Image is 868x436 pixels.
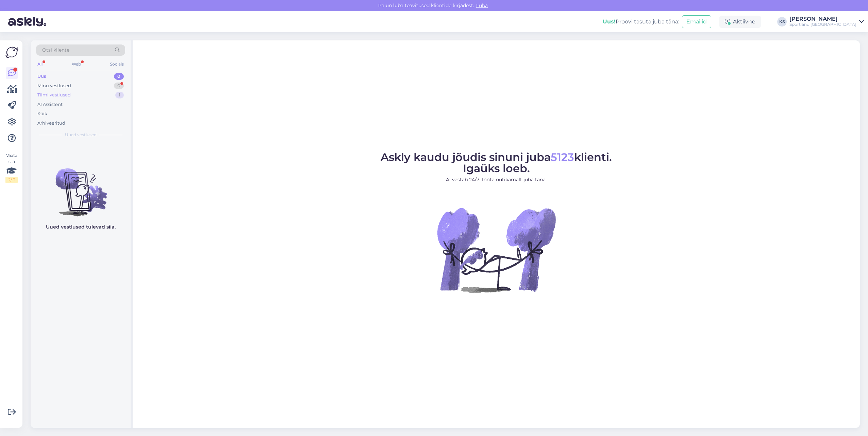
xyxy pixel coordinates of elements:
[5,177,18,183] div: 2 / 3
[114,73,124,80] div: 0
[5,46,18,59] img: Askly Logo
[114,83,124,89] div: 0
[37,92,71,98] div: Tiimi vestlused
[381,150,612,175] span: Askly kaudu jõudis sinuni juba klienti. Igaüks loeb.
[719,16,761,28] div: Aktiivne
[115,92,124,98] div: 1
[65,132,97,138] span: Uued vestlused
[435,189,557,311] img: No Chat active
[789,16,856,22] div: [PERSON_NAME]
[37,120,65,127] div: Arhiveeritud
[46,223,116,231] p: Uued vestlused tulevad siia.
[108,60,125,69] div: Socials
[5,152,18,183] div: Vaata siia
[551,150,574,164] span: 5123
[474,2,490,8] span: Luba
[31,156,131,217] img: No chats
[36,60,44,69] div: All
[777,17,787,26] div: KS
[789,16,864,27] a: [PERSON_NAME]Sportland [GEOGRAPHIC_DATA]
[381,176,612,183] p: AI vastab 24/7. Tööta nutikamalt juba täna.
[37,83,71,89] div: Minu vestlused
[789,22,856,27] div: Sportland [GEOGRAPHIC_DATA]
[42,47,69,54] span: Otsi kliente
[37,110,47,117] div: Kõik
[603,18,616,25] b: Uus!
[682,15,711,28] button: Emailid
[37,73,46,80] div: Uus
[603,18,679,26] div: Proovi tasuta juba täna:
[37,101,63,108] div: AI Assistent
[70,60,82,69] div: Web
